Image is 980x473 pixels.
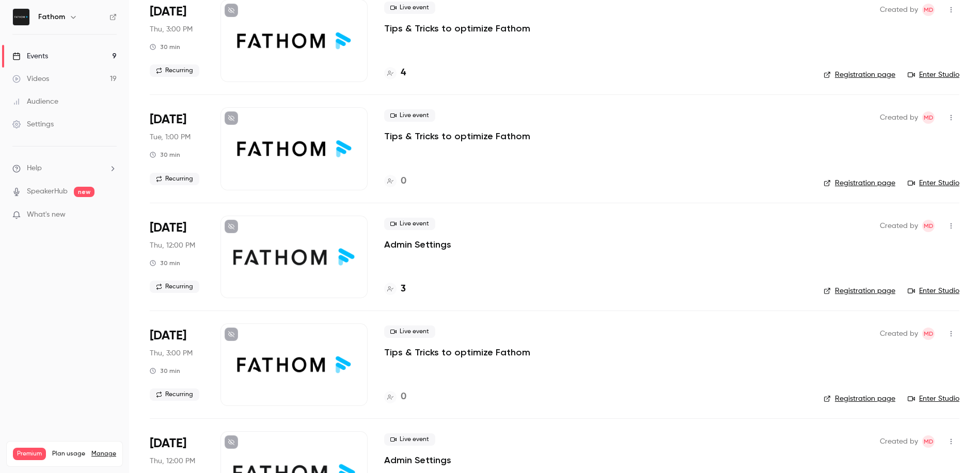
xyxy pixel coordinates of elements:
h4: 4 [401,66,406,80]
a: 0 [384,390,406,404]
span: Recurring [150,173,199,185]
a: Enter Studio [908,286,959,296]
span: MD [924,328,934,340]
a: Admin Settings [384,238,451,251]
a: Tips & Tricks to optimize Fathom [384,22,530,35]
span: Created by [880,328,918,340]
a: Admin Settings [384,454,451,466]
div: Events [12,51,48,61]
span: Tue, 1:00 PM [150,132,191,142]
span: Thu, 12:00 PM [150,456,195,466]
span: Michelle Dizon [922,328,935,340]
h6: Fathom [38,12,65,22]
div: 30 min [150,43,180,51]
span: Created by [880,4,918,16]
div: Sep 11 Thu, 12:00 PM (America/Toronto) [150,216,204,298]
span: Help [27,163,42,174]
a: Tips & Tricks to optimize Fathom [384,130,530,142]
span: Michelle Dizon [922,111,935,124]
span: Thu, 3:00 PM [150,348,193,358]
span: [DATE] [150,111,186,128]
div: Audience [12,96,58,107]
a: SpeakerHub [27,186,68,197]
span: Created by [880,220,918,232]
div: Videos [12,74,49,84]
h4: 0 [401,174,406,188]
a: Registration page [824,178,895,188]
a: Enter Studio [908,70,959,80]
span: Michelle Dizon [922,435,935,448]
a: 4 [384,66,406,80]
span: Plan usage [52,450,85,458]
div: 30 min [150,367,180,375]
span: Recurring [150,388,199,401]
div: Settings [12,119,54,129]
a: Registration page [824,394,895,404]
span: Michelle Dizon [922,220,935,232]
div: 30 min [150,151,180,159]
span: What's new [27,209,66,220]
div: Sep 9 Tue, 1:00 PM (America/Toronto) [150,107,204,190]
span: MD [924,220,934,232]
span: Created by [880,435,918,448]
li: help-dropdown-opener [12,163,117,174]
span: [DATE] [150,435,186,452]
span: Thu, 12:00 PM [150,240,195,251]
a: Tips & Tricks to optimize Fathom [384,346,530,358]
a: Registration page [824,286,895,296]
span: MD [924,4,934,16]
span: MD [924,111,934,124]
div: 30 min [150,259,180,267]
span: new [74,187,94,197]
span: MD [924,435,934,448]
h4: 3 [401,282,406,296]
img: Fathom [13,9,29,25]
a: 0 [384,174,406,188]
h4: 0 [401,390,406,404]
span: Live event [384,109,435,122]
span: Michelle Dizon [922,4,935,16]
span: Live event [384,433,435,446]
span: Recurring [150,64,199,77]
iframe: Noticeable Trigger [104,210,117,220]
a: Enter Studio [908,178,959,188]
div: Sep 11 Thu, 3:00 PM (America/Toronto) [150,323,204,406]
span: Live event [384,325,435,338]
a: Manage [91,450,116,458]
a: Enter Studio [908,394,959,404]
span: [DATE] [150,328,186,344]
span: Thu, 3:00 PM [150,24,193,35]
span: [DATE] [150,4,186,20]
span: Live event [384,2,435,14]
a: Registration page [824,70,895,80]
span: [DATE] [150,220,186,236]
span: Live event [384,218,435,230]
span: Recurring [150,281,199,293]
a: 3 [384,282,406,296]
span: Premium [13,448,46,460]
span: Created by [880,111,918,124]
